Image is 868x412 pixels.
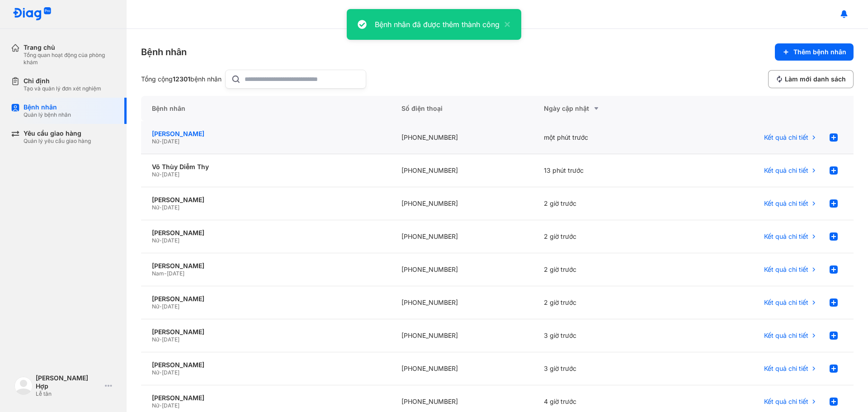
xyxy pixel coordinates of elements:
span: Kết quả chi tiết [764,133,808,142]
div: [PERSON_NAME] [152,295,380,303]
span: [DATE] [162,336,179,343]
div: [PHONE_NUMBER] [391,187,533,220]
span: Nữ [152,138,159,145]
div: Quản lý bệnh nhân [24,111,71,118]
span: - [159,336,162,343]
div: [PHONE_NUMBER] [391,220,533,253]
span: Nữ [152,303,159,310]
span: Nam [152,270,164,277]
button: close [500,19,510,30]
span: Nữ [152,204,159,211]
div: [PHONE_NUMBER] [391,253,533,286]
div: [PHONE_NUMBER] [391,154,533,187]
button: Thêm bệnh nhân [775,43,854,61]
div: Quản lý yêu cầu giao hàng [24,137,91,145]
span: [DATE] [162,402,179,409]
span: Kết quả chi tiết [764,398,808,406]
span: Nữ [152,237,159,244]
button: Làm mới danh sách [768,70,854,88]
span: [DATE] [162,204,179,211]
div: Tổng quan hoạt động của phòng khám [24,52,116,66]
div: Trang chủ [24,43,116,52]
span: - [159,369,162,376]
span: [DATE] [162,237,179,244]
div: Lễ tân [36,390,101,398]
span: Kết quả chi tiết [764,265,808,274]
span: - [159,204,162,211]
div: [PERSON_NAME] [152,196,380,204]
div: 3 giờ trước [533,352,675,385]
div: Chỉ định [24,77,101,85]
div: [PERSON_NAME] Hợp [36,374,101,390]
div: một phút trước [533,121,675,154]
span: Kết quả chi tiết [764,232,808,241]
div: [PERSON_NAME] [152,361,380,369]
div: [PHONE_NUMBER] [391,121,533,154]
div: [PERSON_NAME] [152,394,380,402]
div: [PHONE_NUMBER] [391,286,533,319]
span: Kết quả chi tiết [764,365,808,373]
span: - [159,402,162,409]
div: [PERSON_NAME] [152,229,380,237]
span: - [164,270,167,277]
span: [DATE] [162,138,179,145]
img: logo [14,377,33,395]
span: [DATE] [162,171,179,178]
span: Thêm bệnh nhân [793,48,846,56]
span: Kết quả chi tiết [764,199,808,208]
span: Kết quả chi tiết [764,166,808,175]
span: - [159,171,162,178]
span: [DATE] [162,303,179,310]
span: Nữ [152,369,159,376]
img: logo [13,7,52,21]
div: Võ Thùy Diễm Thy [152,163,380,171]
div: Ngày cập nhật [544,103,665,114]
span: - [159,237,162,244]
span: - [159,138,162,145]
div: [PHONE_NUMBER] [391,319,533,352]
span: [DATE] [162,369,179,376]
div: 2 giờ trước [533,286,675,319]
div: Bệnh nhân đã được thêm thành công [375,19,500,30]
div: Số điện thoại [391,96,533,121]
div: Yêu cầu giao hàng [24,129,91,137]
span: Kết quả chi tiết [764,298,808,307]
div: [PERSON_NAME] [152,328,380,336]
span: Nữ [152,336,159,343]
div: 3 giờ trước [533,319,675,352]
span: - [159,303,162,310]
div: Tổng cộng bệnh nhân [141,75,222,83]
div: [PERSON_NAME] [152,262,380,270]
span: Làm mới danh sách [785,75,846,83]
div: 2 giờ trước [533,253,675,286]
div: Bệnh nhân [24,103,71,111]
div: Tạo và quản lý đơn xét nghiệm [24,85,101,92]
span: 12301 [173,75,190,83]
span: Nữ [152,402,159,409]
div: 2 giờ trước [533,220,675,253]
div: [PHONE_NUMBER] [391,352,533,385]
div: Bệnh nhân [141,46,187,58]
span: [DATE] [167,270,184,277]
div: 2 giờ trước [533,187,675,220]
span: Kết quả chi tiết [764,331,808,340]
span: Nữ [152,171,159,178]
div: [PERSON_NAME] [152,130,380,138]
div: Bệnh nhân [141,96,391,121]
div: 13 phút trước [533,154,675,187]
